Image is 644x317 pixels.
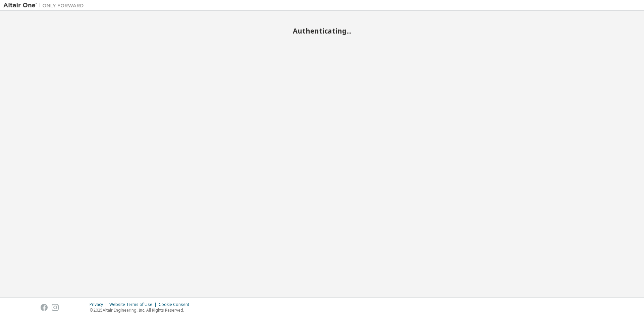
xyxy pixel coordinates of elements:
p: © 2025 Altair Engineering, Inc. All Rights Reserved. [90,307,193,313]
h2: Authenticating... [3,27,641,35]
div: Cookie Consent [159,302,193,307]
img: instagram.svg [52,304,59,311]
div: Website Terms of Use [109,302,159,307]
img: Altair One [3,2,87,9]
img: facebook.svg [41,304,48,311]
div: Privacy [90,302,109,307]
